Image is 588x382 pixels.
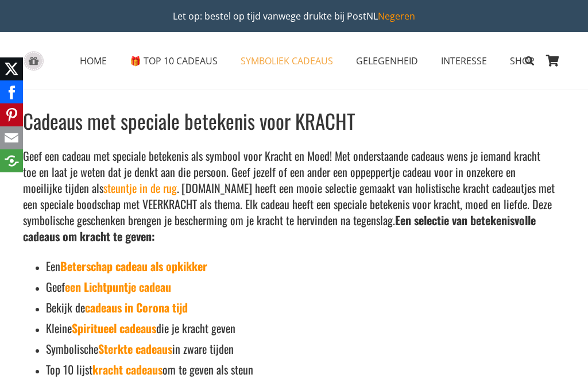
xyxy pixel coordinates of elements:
a: gift-box-icon-grey-inspirerendwinkelen [23,51,44,71]
a: Beterschap cadeau als opkikker [60,257,207,275]
a: kracht cadeaus [92,361,163,378]
a: cadeaus in Corona tijd [85,299,188,316]
span: GELEGENHEID [356,55,418,67]
a: 🎁 TOP 10 CADEAUS🎁 TOP 10 CADEAUS Menu [118,47,229,75]
a: Winkelwagen [540,32,565,90]
h5: Kleine die je kracht geven [46,320,556,336]
strong: betekenisvolle cadeaus om kracht te geven: [23,211,536,245]
span: INTERESSE [441,55,487,67]
span: SHOP [510,55,535,67]
span: 🎁 TOP 10 CADEAUS [130,55,218,67]
a: steuntje in de rug [103,179,177,196]
h5: Geef [46,279,556,295]
a: Sterkte cadeaus [98,340,172,357]
span: SYMBOLIEK CADEAUS [241,55,333,67]
h1: Cadeaus met speciale betekenis voor KRACHT [23,108,556,134]
a: Spiritueel cadeaus [72,319,156,337]
h5: Symbolische in zware tijden [46,341,556,357]
span: HOME [80,55,107,67]
h5: Bekijk de [46,299,556,315]
a: een Lichtpuntje cadeau [65,278,171,295]
a: HOMEHOME Menu [68,47,118,75]
a: SYMBOLIEK CADEAUSSYMBOLIEK CADEAUS Menu [229,47,345,75]
a: GELEGENHEIDGELEGENHEID Menu [345,47,430,75]
a: INTERESSEINTERESSE Menu [430,47,498,75]
strong: Een selectie van [395,211,467,229]
h5: Een [46,258,556,274]
a: SHOPSHOP Menu [498,47,546,75]
a: Negeren [378,10,415,22]
h5: Geef een cadeau met speciale betekenis als symbool voor Kracht en Moed! Met onderstaande cadeaus ... [23,148,556,244]
h5: Top 10 lijst om te geven als steun [46,361,556,377]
